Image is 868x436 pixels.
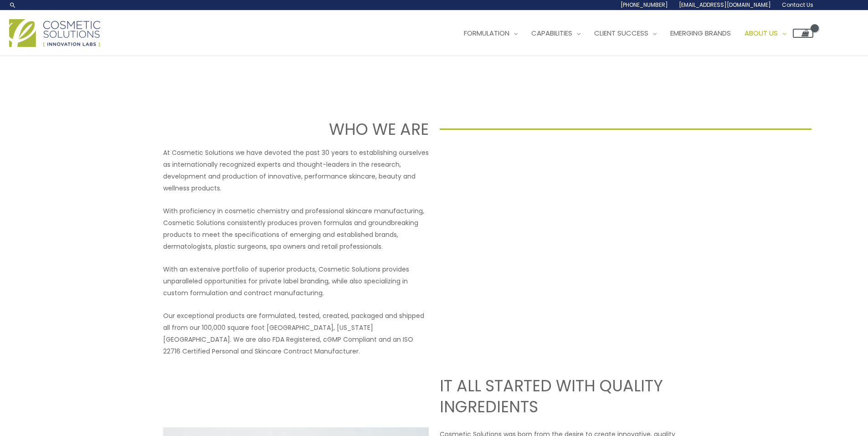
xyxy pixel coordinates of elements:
[670,28,731,38] span: Emerging Brands
[663,20,738,47] a: Emerging Brands
[679,1,771,9] span: [EMAIL_ADDRESS][DOMAIN_NAME]
[450,20,813,47] nav: Site Navigation
[587,20,663,47] a: Client Success
[531,28,572,38] span: Capabilities
[457,20,524,47] a: Formulation
[163,205,429,252] p: With proficiency in cosmetic chemistry and professional skincare manufacturing, Cosmetic Solution...
[9,1,16,9] a: Search icon link
[440,147,705,296] iframe: Get to know Cosmetic Solutions Private Label Skin Care
[621,1,668,9] span: [PHONE_NUMBER]
[163,310,429,357] p: Our exceptional products are formulated, tested, created, packaged and shipped all from our 100,0...
[745,28,778,38] span: About Us
[793,29,813,38] a: View Shopping Cart, empty
[594,28,648,38] span: Client Success
[56,118,429,140] h1: WHO WE ARE
[464,28,509,38] span: Formulation
[440,375,705,417] h2: IT ALL STARTED WITH QUALITY INGREDIENTS
[9,19,100,47] img: Cosmetic Solutions Logo
[782,1,813,9] span: Contact Us
[524,20,587,47] a: Capabilities
[163,263,429,299] p: With an extensive portfolio of superior products, Cosmetic Solutions provides unparalleled opport...
[738,20,793,47] a: About Us
[163,147,429,194] p: At Cosmetic Solutions we have devoted the past 30 years to establishing ourselves as internationa...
